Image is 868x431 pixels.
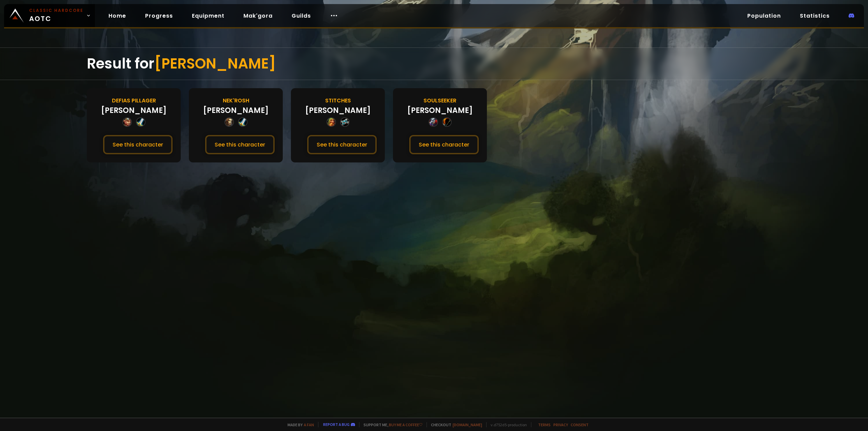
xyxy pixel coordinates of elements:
div: Result for [87,48,781,80]
div: Defias Pillager [112,96,156,105]
a: Guilds [286,9,316,23]
button: See this character [307,135,377,154]
div: Nek'Rosh [223,96,249,105]
div: Soulseeker [423,96,456,105]
a: Home [103,9,132,23]
a: Mak'gora [238,9,278,23]
a: Classic HardcoreAOTC [4,4,95,27]
div: [PERSON_NAME] [407,105,473,116]
a: [DOMAIN_NAME] [453,422,482,427]
button: See this character [409,135,479,154]
span: Made by [283,422,314,427]
button: See this character [205,135,275,154]
a: Progress [140,9,178,23]
a: Buy me a coffee [389,422,422,427]
a: Privacy [553,422,568,427]
a: a fan [304,422,314,427]
button: See this character [103,135,173,154]
div: [PERSON_NAME] [203,105,269,116]
a: Report a bug [323,422,350,427]
span: Support me, [359,422,422,427]
div: [PERSON_NAME] [101,105,166,116]
a: Population [742,9,786,23]
a: Statistics [794,9,835,23]
a: Consent [571,422,589,427]
span: [PERSON_NAME] [154,54,276,74]
span: AOTC [29,7,83,24]
a: Terms [538,422,551,427]
span: Checkout [427,422,482,427]
a: Equipment [186,9,230,23]
span: v. d752d5 - production [486,422,527,427]
small: Classic Hardcore [29,7,83,14]
div: [PERSON_NAME] [305,105,371,116]
div: Stitches [325,96,351,105]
